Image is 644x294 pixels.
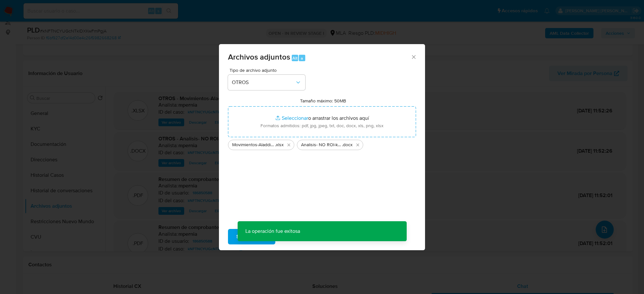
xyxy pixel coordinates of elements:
[228,51,290,62] span: Archivos adjuntos
[238,221,308,241] p: La operación fue exitosa
[228,137,416,150] ul: Archivos seleccionados
[301,55,303,61] span: a
[232,142,275,148] span: Movimientos-Aladdin-186850588
[230,68,307,72] span: Tipo de archivo adjunto
[300,98,346,104] label: Tamaño máximo: 50MB
[232,79,295,86] span: OTROS
[236,230,267,244] span: Subir archivo
[411,54,416,60] button: Cerrar
[301,142,342,148] span: Analisis- NO ROI-kNFTNCYUGcNTklDXKwFmPgjA_2025_09_18_04_57_39
[275,142,284,148] span: .xlsx
[285,141,293,149] button: Eliminar Movimientos-Aladdin-186850588.xlsx
[228,229,275,244] button: Subir archivo
[228,75,305,90] button: OTROS
[354,141,362,149] button: Eliminar Analisis- NO ROI-kNFTNCYUGcNTklDXKwFmPgjA_2025_09_18_04_57_39.docx
[342,142,353,148] span: .docx
[286,230,307,244] span: Cancelar
[292,55,298,61] span: Alt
